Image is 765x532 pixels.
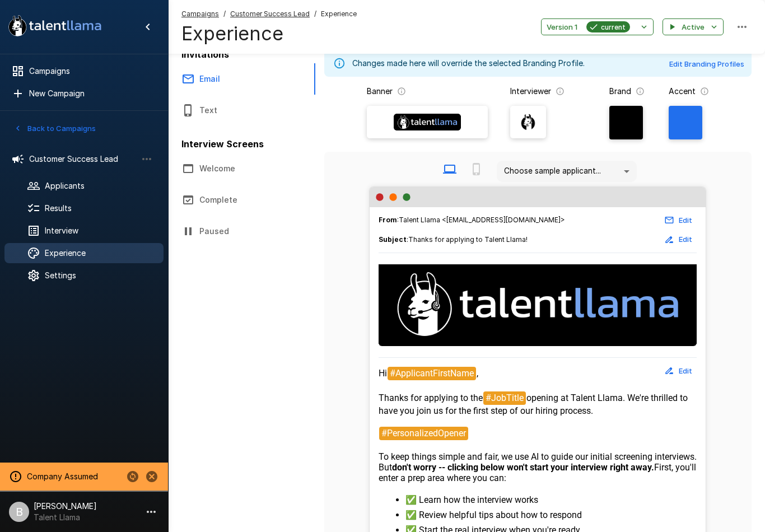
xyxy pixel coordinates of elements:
button: Complete [168,184,315,216]
span: ✅ Learn how the interview works [405,494,538,505]
button: Edit [661,231,697,248]
p: Accent [669,86,696,97]
u: Campaigns [181,10,219,18]
span: current [596,21,630,33]
button: Welcome [168,153,315,184]
span: opening at Talent Llama. We're thrilled to have you join us for the first step of our hiring proc... [379,393,690,416]
span: First, you'll enter a prep area where you can: [379,462,698,483]
b: From [379,216,397,224]
span: Experience [321,8,357,20]
p: Brand [609,86,631,97]
p: Interviewer [510,86,551,97]
button: Edit Branding Profiles [666,55,747,73]
label: Banner Logo [367,106,488,138]
h4: Experience [181,22,357,45]
span: , [477,368,478,379]
button: Paused [168,216,315,247]
div: Changes made here will override the selected Branding Profile. [352,53,585,73]
button: Edit [661,362,697,380]
button: Edit [661,212,697,229]
u: Customer Success Lead [230,10,310,18]
b: Subject [379,235,407,244]
span: / [314,8,316,20]
span: To keep things simple and fair, we use AI to guide our initial screening interviews. But [379,451,699,473]
img: Banner Logo [394,114,461,130]
span: ✅ Review helpful tips about how to respond [405,510,582,520]
img: llama_clean.png [520,114,537,130]
button: Email [168,63,315,95]
svg: The banner version of your logo. Using your logo will enable customization of brand and accent co... [397,87,406,96]
span: Thanks for applying to Talent Llama! [408,235,528,244]
span: : [379,234,528,245]
svg: The background color for branded interviews and emails. It should be a color that complements you... [636,87,645,96]
button: Version 1current [541,18,654,36]
span: #JobTitle [483,391,526,405]
svg: The primary color for buttons in branded interviews and emails. It should be a color that complem... [700,87,709,96]
div: Choose sample applicant... [497,161,637,182]
button: Text [168,95,315,126]
span: Version 1 [547,21,577,34]
strong: don't worry -- clicking below won't start your interview right away. [392,462,654,473]
span: #ApplicantFirstName [388,367,476,380]
button: Active [663,18,724,36]
span: #PersonalizedOpener [379,427,468,440]
span: / [223,8,226,20]
p: Banner [367,86,393,97]
span: : Talent Llama <[EMAIL_ADDRESS][DOMAIN_NAME]> [379,214,565,226]
svg: The image that will show next to questions in your candidate interviews. It must be square and at... [556,87,565,96]
span: Thanks for applying to the [379,393,483,403]
span: Hi [379,368,387,379]
img: Talent Llama [379,264,697,344]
